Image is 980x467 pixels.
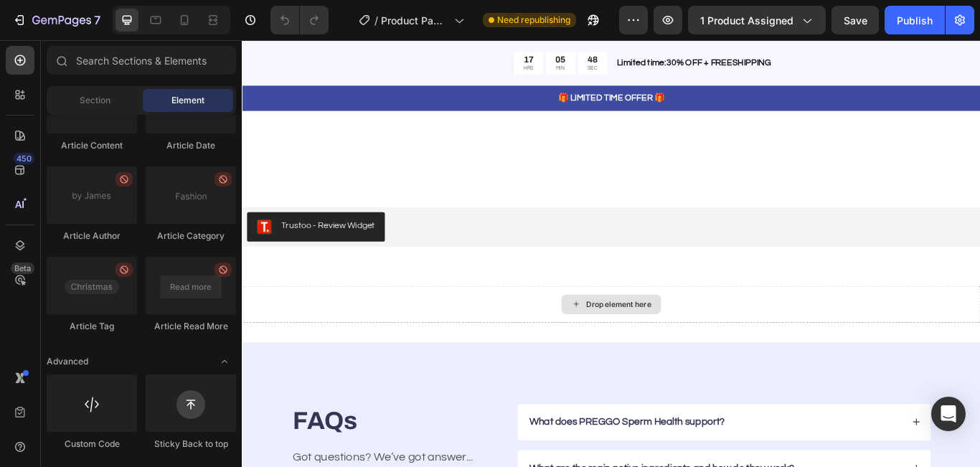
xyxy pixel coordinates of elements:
[47,46,236,75] input: Search Sections & Elements
[80,94,110,107] span: Section
[57,424,299,464] h2: FAQs
[700,13,793,28] span: 1 product assigned
[270,6,329,34] div: Undo/Redo
[242,40,980,467] iframe: Design area
[47,320,137,333] div: Article Tag
[6,6,107,34] button: 7
[146,320,236,333] div: Article Read More
[335,439,563,451] strong: What does PREGGO Sperm Health support?
[897,13,933,28] div: Publish
[401,302,477,313] div: Drop element here
[688,6,826,34] button: 1 product assigned
[47,438,137,451] div: Custom Code
[831,6,879,34] button: Save
[146,438,236,451] div: Sticky Back to top
[14,153,34,164] div: 450
[46,209,155,224] div: Trustoo - Review Widget
[146,230,236,242] div: Article Category
[213,350,236,373] span: Toggle open
[17,209,34,226] img: Trustoo.png
[497,14,570,27] span: Need republishing
[885,6,945,34] button: Publish
[47,139,137,152] div: Article Content
[47,230,137,242] div: Article Author
[47,355,88,368] span: Advanced
[844,14,867,27] span: Save
[171,94,204,107] span: Element
[931,397,966,431] div: Open Intercom Messenger
[437,19,859,34] p: Limited time:30% OFF + FREESHIPPING
[146,139,236,152] div: Article Date
[94,11,100,29] p: 7
[381,13,448,28] span: Product Page - [DATE] 12:38:42
[1,60,859,75] p: 🎁 LIMITED TIME OFFER 🎁
[374,13,378,28] span: /
[11,263,34,274] div: Beta
[6,200,166,235] button: Trustoo - Review Widget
